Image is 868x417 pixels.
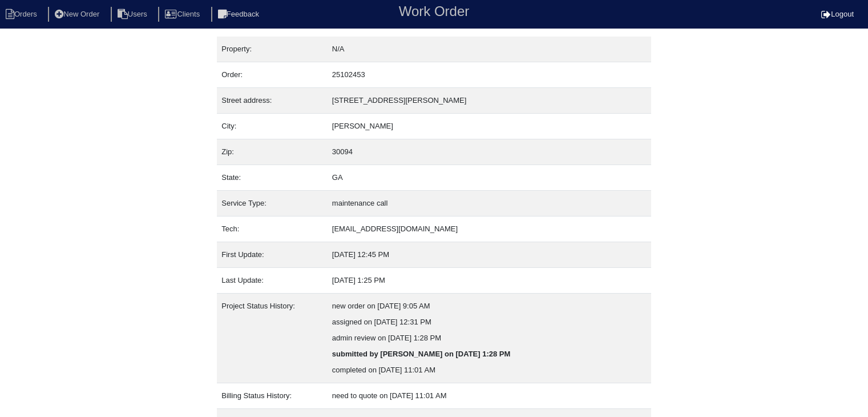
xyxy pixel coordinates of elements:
[328,139,651,165] td: 30094
[217,37,328,62] td: Property:
[332,346,647,362] div: submitted by [PERSON_NAME] on [DATE] 1:28 PM
[158,10,209,18] a: Clients
[111,10,156,18] a: Users
[328,191,651,216] td: maintenance call
[48,10,108,18] a: New Order
[217,216,328,242] td: Tech:
[48,7,108,22] li: New Order
[217,268,328,294] td: Last Update:
[328,242,651,268] td: [DATE] 12:45 PM
[332,330,647,346] div: admin review on [DATE] 1:28 PM
[332,298,647,314] div: new order on [DATE] 9:05 AM
[111,7,156,22] li: Users
[217,383,328,409] td: Billing Status History:
[328,268,651,294] td: [DATE] 1:25 PM
[217,114,328,139] td: City:
[332,314,647,330] div: assigned on [DATE] 12:31 PM
[217,294,328,383] td: Project Status History:
[158,7,209,22] li: Clients
[217,62,328,88] td: Order:
[217,139,328,165] td: Zip:
[217,88,328,114] td: Street address:
[217,242,328,268] td: First Update:
[328,216,651,242] td: [EMAIL_ADDRESS][DOMAIN_NAME]
[328,62,651,88] td: 25102453
[332,388,647,404] div: need to quote on [DATE] 11:01 AM
[328,165,651,191] td: GA
[217,165,328,191] td: State:
[328,37,651,62] td: N/A
[217,191,328,216] td: Service Type:
[332,362,647,378] div: completed on [DATE] 11:01 AM
[821,10,854,18] a: Logout
[328,88,651,114] td: [STREET_ADDRESS][PERSON_NAME]
[328,114,651,139] td: [PERSON_NAME]
[211,7,268,22] li: Feedback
